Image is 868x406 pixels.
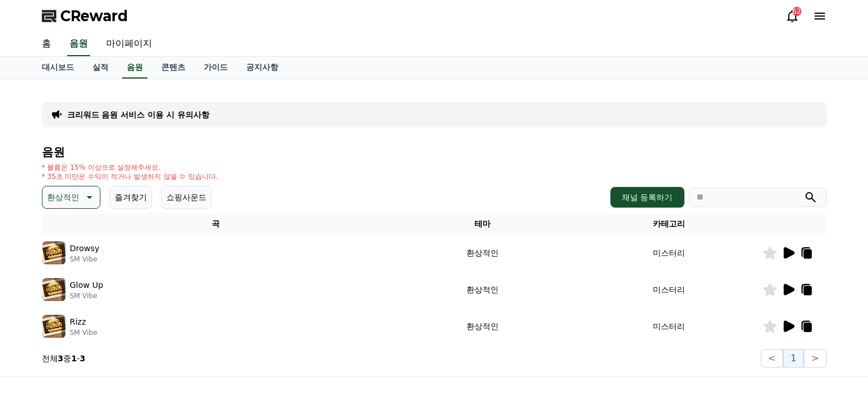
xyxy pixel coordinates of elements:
button: 채널 등록하기 [610,187,684,208]
td: 미스터리 [576,271,762,308]
th: 곡 [42,213,390,235]
td: 미스터리 [576,308,762,345]
p: SM Vibe [70,291,103,300]
p: SM Vibe [70,255,100,264]
a: 음원 [67,32,90,56]
p: SM Vibe [70,328,98,337]
p: Glow Up [70,279,103,291]
button: 즐겨찾기 [110,186,152,209]
img: music [42,278,65,301]
button: > [804,349,826,368]
p: Drowsy [70,243,100,255]
strong: 3 [80,354,85,363]
a: 대시보드 [33,57,83,79]
strong: 1 [71,354,77,363]
th: 카테고리 [576,213,762,235]
p: 전체 중 - [42,353,85,364]
a: 음원 [122,57,147,79]
a: 공지사항 [237,57,287,79]
h4: 음원 [42,146,827,158]
img: music [42,315,65,338]
p: 환상적인 [47,189,79,205]
td: 환상적인 [390,308,576,345]
td: 환상적인 [390,235,576,271]
a: CReward [42,7,128,25]
a: 콘텐츠 [152,57,194,79]
td: 환상적인 [390,271,576,308]
p: * 35초 미만은 수익이 적거나 발생하지 않을 수 있습니다. [42,172,219,181]
button: 쇼핑사운드 [161,186,212,209]
button: 환상적인 [42,186,100,209]
div: 62 [792,7,801,16]
a: 62 [785,9,799,23]
th: 테마 [390,213,576,235]
button: < [761,349,783,368]
p: * 볼륨은 15% 이상으로 설정해주세요. [42,163,219,172]
button: 1 [783,349,804,368]
td: 미스터리 [576,235,762,271]
a: 크리워드 음원 서비스 이용 시 유의사항 [67,109,209,120]
p: Rizz [70,316,86,328]
a: 가이드 [194,57,237,79]
span: CReward [60,7,128,25]
a: 마이페이지 [97,32,161,56]
a: 홈 [33,32,60,56]
img: music [42,241,65,264]
a: 실적 [83,57,118,79]
strong: 3 [58,354,64,363]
